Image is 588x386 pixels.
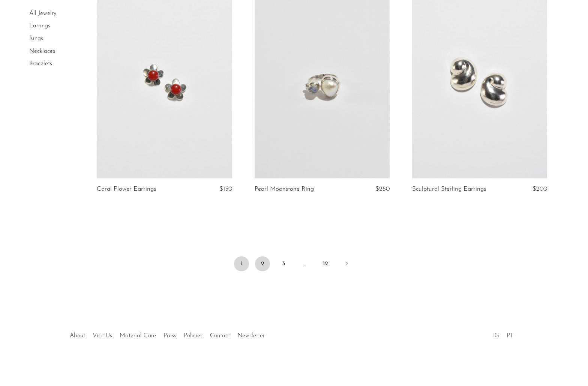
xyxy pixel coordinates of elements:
span: … [297,256,312,271]
a: About [70,333,85,339]
a: 3 [276,256,291,271]
a: Coral Flower Earrings [97,186,156,193]
a: Next [339,256,354,273]
a: Sculptural Sterling Earrings [412,186,486,193]
ul: Social Medias [489,327,517,341]
a: Visit Us [93,333,112,339]
ul: Quick links [66,327,268,341]
a: Pearl Moonstone Ring [255,186,314,193]
a: PT [507,333,513,339]
a: Policies [184,333,202,339]
a: Press [163,333,176,339]
a: 12 [318,256,333,271]
a: Rings [29,36,43,42]
span: $250 [375,186,390,192]
a: Material Care [120,333,156,339]
span: 1 [234,256,249,271]
span: $150 [219,186,232,192]
a: Contact [210,333,230,339]
span: $200 [532,186,547,192]
a: 2 [255,256,270,271]
a: Earrings [29,23,50,29]
a: All Jewelry [29,10,56,16]
a: IG [493,333,499,339]
a: Bracelets [29,61,52,67]
a: Necklaces [29,48,55,54]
